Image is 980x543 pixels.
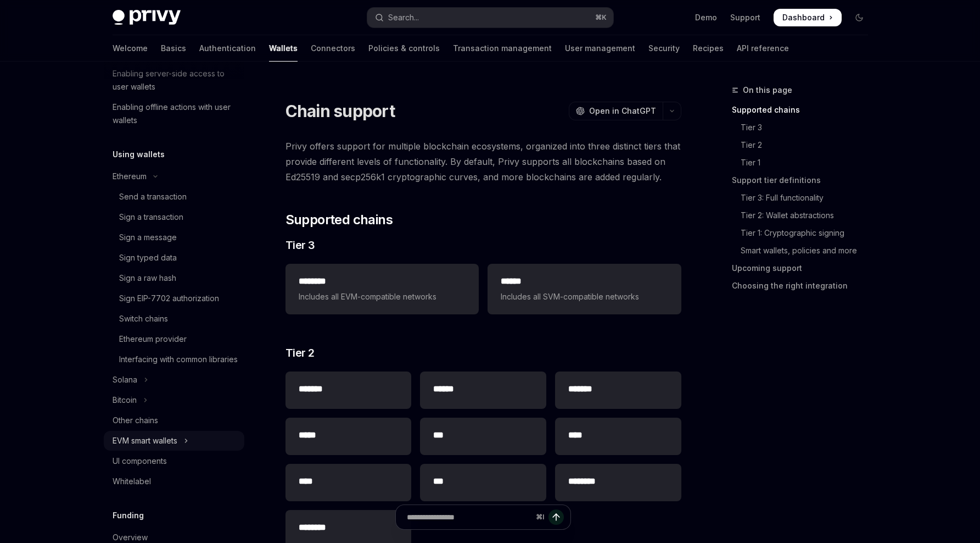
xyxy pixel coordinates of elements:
a: Dashboard [774,9,842,26]
a: **** ***Includes all EVM-compatible networks [285,264,479,314]
a: Tier 3 [732,119,877,136]
a: Basics [161,35,186,62]
div: Send a transaction [119,190,187,203]
a: Support tier definitions [732,171,877,189]
a: Sign a transaction [104,207,244,227]
span: Supported chains [285,211,393,229]
button: Send message [548,509,564,525]
a: User management [565,35,635,62]
h5: Using wallets [113,148,165,161]
a: Sign a message [104,228,244,247]
div: Sign typed data [119,251,177,264]
div: Solana [113,373,137,386]
a: Recipes [693,35,724,62]
a: Tier 1 [732,154,877,171]
a: Welcome [113,35,148,62]
a: Ethereum provider [104,329,244,349]
a: Transaction management [453,35,552,62]
div: Search... [388,11,419,24]
div: Sign a message [119,231,177,244]
a: Choosing the right integration [732,277,877,295]
a: Sign EIP-7702 authorization [104,289,244,308]
a: Enabling offline actions with user wallets [104,97,244,130]
a: UI components [104,451,244,471]
input: Ask a question... [407,505,531,529]
div: Switch chains [119,312,168,325]
a: API reference [737,35,789,62]
a: Tier 1: Cryptographic signing [732,224,877,242]
div: Bitcoin [113,394,137,407]
span: Includes all SVM-compatible networks [501,290,668,303]
div: UI components [113,455,167,468]
a: Demo [695,12,717,23]
a: Connectors [311,35,355,62]
a: Enabling server-side access to user wallets [104,64,244,97]
a: Authentication [199,35,256,62]
a: Supported chains [732,101,877,119]
div: Whitelabel [113,475,151,488]
span: Dashboard [782,12,825,23]
button: Toggle Bitcoin section [104,390,244,410]
a: Sign a raw hash [104,268,244,288]
div: Enabling offline actions with user wallets [113,101,238,127]
img: dark logo [113,10,181,25]
a: Tier 2 [732,136,877,154]
a: Whitelabel [104,472,244,491]
span: ⌘ K [595,13,607,22]
div: EVM smart wallets [113,434,177,447]
div: Sign EIP-7702 authorization [119,292,219,305]
a: Support [730,12,760,23]
div: Other chains [113,414,158,427]
div: Enabling server-side access to user wallets [113,67,238,93]
span: Tier 3 [285,237,315,253]
a: Other chains [104,411,244,430]
h1: Chain support [285,101,395,121]
a: Switch chains [104,309,244,329]
span: Open in ChatGPT [589,106,656,117]
div: Sign a raw hash [119,271,176,285]
a: Smart wallets, policies and more [732,242,877,259]
a: Interfacing with common libraries [104,350,244,369]
a: Policies & controls [368,35,440,62]
a: Security [648,35,680,62]
button: Toggle Solana section [104,370,244,390]
a: Wallets [269,35,298,62]
a: Send a transaction [104,187,244,207]
span: Privy offers support for multiple blockchain ecosystems, organized into three distinct tiers that... [285,138,681,185]
h5: Funding [113,509,144,522]
span: On this page [743,84,792,97]
a: **** *Includes all SVM-compatible networks [488,264,681,314]
a: Tier 3: Full functionality [732,189,877,207]
button: Open search [367,8,613,27]
button: Toggle dark mode [850,9,868,26]
button: Toggle EVM smart wallets section [104,431,244,451]
div: Ethereum [113,170,147,183]
button: Open in ChatGPT [569,102,663,120]
div: Ethereum provider [119,333,187,346]
button: Toggle Ethereum section [104,167,244,186]
a: Upcoming support [732,259,877,277]
a: Tier 2: Wallet abstractions [732,207,877,224]
a: Sign typed data [104,248,244,268]
div: Sign a transaction [119,210,183,224]
div: Interfacing with common libraries [119,353,238,366]
span: Includes all EVM-compatible networks [299,290,466,303]
span: Tier 2 [285,345,315,361]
